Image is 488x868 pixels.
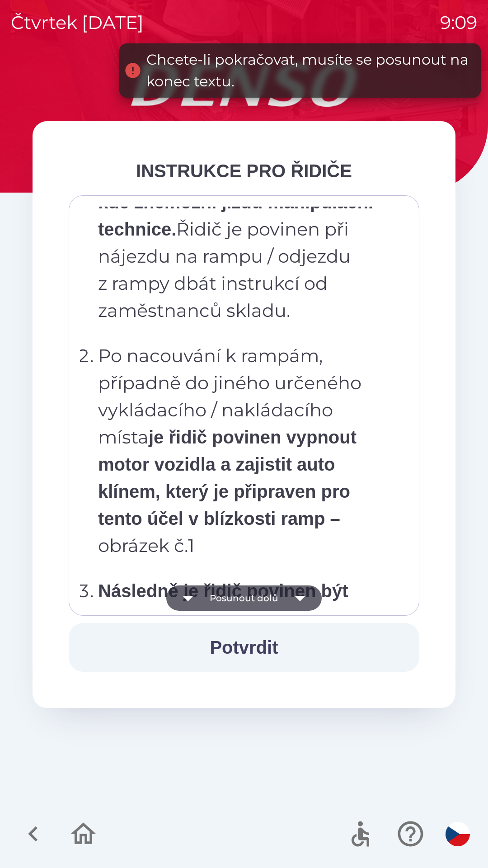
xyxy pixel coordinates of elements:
p: 9:09 [440,9,477,36]
button: Potvrdit [69,623,419,672]
p: Po nacouvání k rampám, případně do jiného určeného vykládacího / nakládacího místa obrázek č.1 [98,342,395,559]
button: Posunout dolů [166,585,322,611]
p: čtvrtek [DATE] [11,9,144,36]
img: Logo [33,63,455,107]
strong: Následně je řidič povinen být přítomen u nakládky zboží / vykládky obalů. Bez vypnutého motoru, z... [98,581,366,736]
strong: je řidič povinen vypnout motor vozidla a zajistit auto klínem, který je připraven pro tento účel ... [98,427,357,528]
div: Chcete-li pokračovat, musíte se posunout na konec textu. [146,49,472,92]
img: cs flag [446,822,470,846]
div: INSTRUKCE PRO ŘIDIČE [69,157,419,184]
